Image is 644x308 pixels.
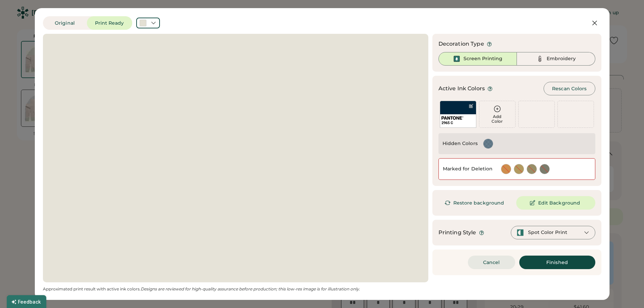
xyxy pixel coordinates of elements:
[43,286,428,292] div: Approximated print result with active ink colors.
[438,40,484,48] div: Decoration Type
[468,256,515,269] button: Cancel
[479,114,515,124] div: Add Color
[536,55,544,63] img: Thread%20-%20Unselected.svg
[442,116,463,120] img: 1024px-Pantone_logo.svg.png
[463,55,502,62] div: Screen Printing
[443,166,493,172] div: Marked for Deletion
[528,229,567,236] div: Spot Color Print
[438,229,476,237] div: Printing Style
[544,82,595,95] button: Rescan Colors
[87,16,132,30] button: Print Ready
[516,196,595,210] button: Edit Background
[438,196,512,210] button: Restore background
[519,256,595,269] button: Finished
[141,286,360,291] em: Designs are reviewed for high-quality assurance before production; this low-res image is for illu...
[612,278,641,307] iframe: Front Chat
[453,55,461,63] img: Ink%20-%20Selected.svg
[443,140,478,147] div: Hidden Colors
[517,229,524,236] img: spot-color-green.svg
[43,16,87,30] button: Original
[442,120,475,125] div: 2965 C
[438,85,485,93] div: Active Ink Colors
[547,55,576,62] div: Embroidery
